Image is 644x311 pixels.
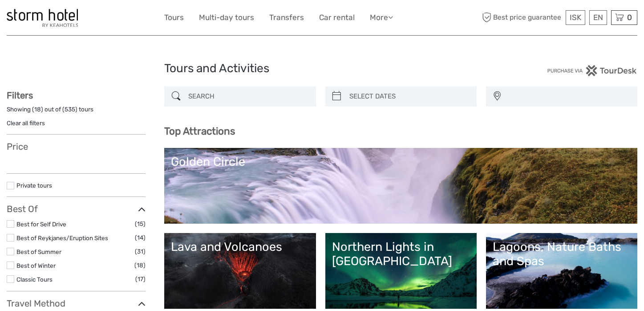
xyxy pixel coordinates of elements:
input: SELECT DATES [346,89,472,104]
h1: Tours and Activities [164,61,480,76]
div: Lava and Volcanoes [171,240,309,254]
div: EN [589,10,607,25]
img: PurchaseViaTourDesk.png [547,65,637,76]
h3: Travel Method [7,298,146,309]
label: 18 [34,105,41,114]
span: (17) [135,274,146,284]
a: Clear all filters [7,119,45,127]
a: Classic Tours [16,276,53,283]
a: Transfers [269,11,304,24]
a: Northern Lights in [GEOGRAPHIC_DATA] [332,240,470,302]
span: (14) [135,233,146,243]
a: More [370,11,393,24]
div: Golden Circle [171,155,631,169]
strong: Filters [7,90,33,101]
h3: Best Of [7,204,146,214]
a: Best of Reykjanes/Eruption Sites [16,234,108,241]
a: Private tours [16,182,52,189]
a: Lagoons, Nature Baths and Spas [493,240,631,302]
a: Lava and Volcanoes [171,240,309,302]
span: 0 [626,13,633,22]
span: (31) [135,246,146,257]
a: Tours [164,11,184,24]
label: 535 [65,105,75,114]
a: Best of Winter [16,262,56,269]
input: SEARCH [185,89,311,104]
span: (15) [135,219,146,229]
a: Multi-day tours [199,11,254,24]
a: Best for Self Drive [16,221,66,228]
span: Best price guarantee [480,10,563,25]
h3: Price [7,141,146,152]
a: Car rental [319,11,355,24]
span: (18) [134,260,146,270]
div: Northern Lights in [GEOGRAPHIC_DATA] [332,240,470,269]
div: Showing ( ) out of ( ) tours [7,105,146,119]
div: Lagoons, Nature Baths and Spas [493,240,631,269]
a: Golden Circle [171,155,631,217]
img: 100-ccb843ef-9ccf-4a27-8048-e049ba035d15_logo_small.jpg [7,9,78,27]
span: ISK [570,13,581,22]
a: Best of Summer [16,248,61,255]
b: Top Attractions [164,125,235,137]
